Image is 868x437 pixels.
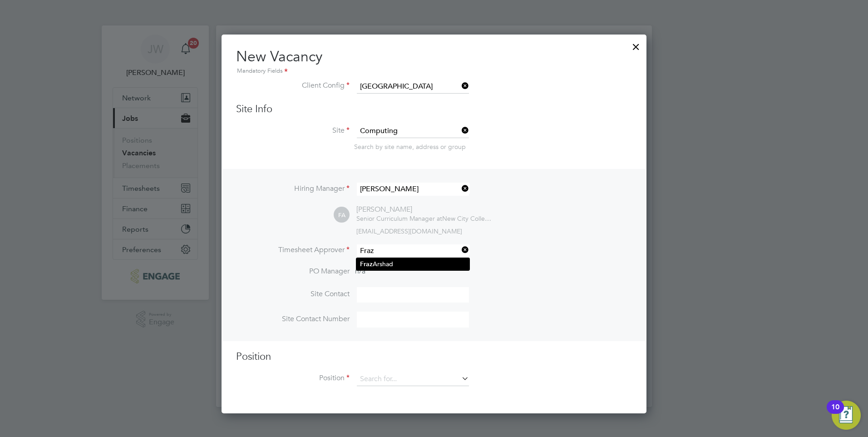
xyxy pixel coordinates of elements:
div: 10 [831,407,839,419]
input: Search for... [357,244,469,258]
h2: New Vacancy [236,47,632,76]
button: Open Resource Center, 10 new notifications [832,401,861,430]
div: New City College Limited [356,214,493,223]
label: Client Config [236,81,350,90]
input: Search for... [357,183,469,196]
label: Site Contact Number [236,314,350,324]
label: Timesheet Approver [236,245,350,255]
div: Mandatory Fields [236,66,632,76]
span: Search by site name, address or group [354,143,466,151]
span: FA [334,207,350,223]
div: [PERSON_NAME] [356,205,493,214]
label: Hiring Manager [236,184,350,194]
h3: Site Info [236,103,632,116]
input: Search for... [357,80,469,94]
label: Position [236,373,350,383]
label: PO Manager [236,267,350,276]
label: Site [236,126,350,135]
label: Site Contact [236,289,350,299]
h3: Position [236,350,632,363]
span: n/a [355,267,365,276]
b: Fraz [360,260,373,268]
span: [EMAIL_ADDRESS][DOMAIN_NAME] [356,227,462,235]
li: Arshad [356,258,469,270]
span: Senior Curriculum Manager at [356,214,442,223]
input: Search for... [357,372,469,386]
input: Search for... [357,124,469,138]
